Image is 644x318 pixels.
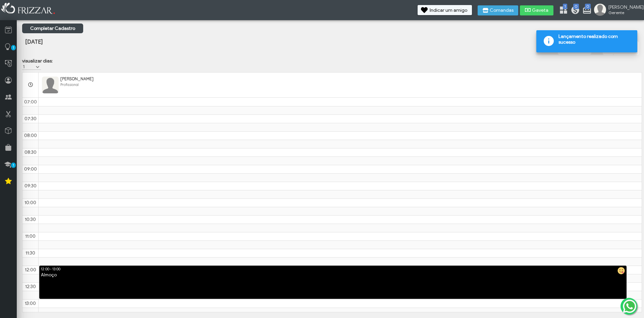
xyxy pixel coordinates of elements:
[25,233,36,239] span: 11:00
[24,149,37,155] span: 08:30
[22,58,53,64] label: visualizar dias:
[520,5,553,15] button: Gaveta
[594,4,641,17] a: [PERSON_NAME] Gerente
[563,4,567,9] span: 1
[622,298,638,314] img: whatsapp.png
[41,267,60,271] span: 12:00 - 13:00
[571,5,577,16] a: 0
[559,5,566,16] a: 1
[25,267,36,273] span: 12:00
[24,183,37,189] span: 09:30
[585,4,591,9] span: 0
[490,8,514,13] span: Comandas
[25,284,36,289] span: 12:30
[478,5,518,15] button: Comandas
[582,5,589,16] a: 0
[25,250,35,256] span: 11:30
[11,163,16,168] span: 1
[24,200,36,206] span: 10:00
[418,5,472,15] button: Indicar um amigo
[608,10,639,15] span: Gerente
[608,4,639,10] span: [PERSON_NAME]
[24,116,37,122] span: 07:30
[39,272,627,278] div: Almoço
[573,4,579,9] span: 0
[25,38,43,45] span: [DATE]
[25,217,36,222] span: 10:30
[11,45,16,50] span: 1
[430,8,467,13] span: Indicar um amigo
[24,166,37,172] span: 09:00
[22,24,83,33] a: Completar Cadastro
[60,83,78,87] span: Profissional
[22,64,35,70] label: 1
[25,301,36,306] span: 13:00
[558,34,632,47] span: Lançamento realizado com sucesso
[532,8,549,13] span: Gaveta
[42,77,59,93] img: FuncionarioFotoBean_get.xhtml
[60,76,94,81] span: [PERSON_NAME]
[24,133,37,138] span: 08:00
